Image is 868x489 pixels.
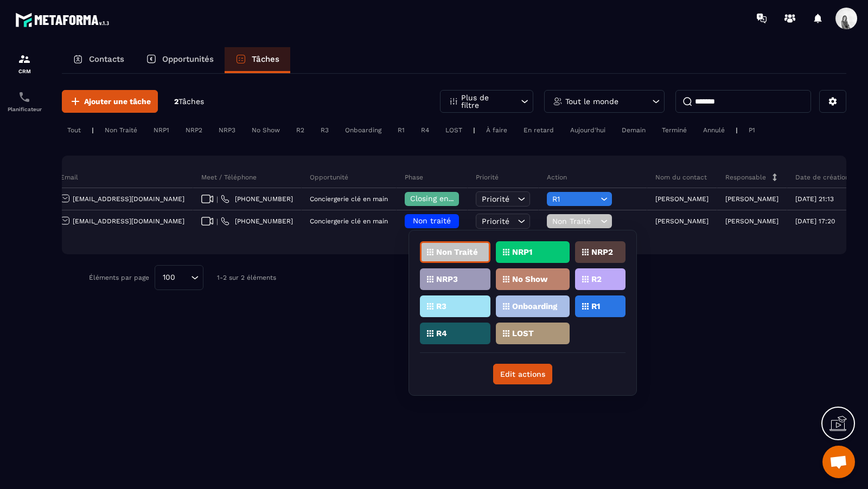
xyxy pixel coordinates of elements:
span: Non Traité [552,217,598,226]
p: Opportunité [310,173,348,182]
p: R4 [436,330,447,337]
span: Ajouter une tâche [84,96,151,107]
img: logo [15,10,113,30]
div: Ouvrir le chat [822,446,855,478]
p: Date de création [795,173,849,182]
span: | [216,217,218,226]
button: Ajouter une tâche [62,90,158,113]
img: formation [18,53,31,66]
p: Conciergerie clé en main [310,217,388,225]
p: Action [547,173,567,182]
p: [PERSON_NAME] [725,195,778,203]
p: Opportunités [162,54,214,64]
p: Nom du contact [655,173,707,182]
a: Opportunités [135,47,225,73]
p: Éléments par page [89,274,149,281]
span: R1 [552,195,598,203]
span: Tâches [178,97,204,106]
div: Terminé [656,124,692,137]
div: R4 [416,124,435,137]
div: En retard [518,124,559,137]
span: | [216,195,218,203]
p: | [92,126,94,134]
div: R3 [315,124,334,137]
button: Edit actions [493,364,552,384]
p: [PERSON_NAME] [655,195,709,203]
div: Search for option [155,265,203,290]
span: Closing en cours [410,194,472,203]
p: No Show [512,275,548,283]
p: LOST [512,330,534,337]
p: Contacts [89,54,124,64]
p: CRM [3,68,46,74]
p: [PERSON_NAME] [655,217,709,225]
div: No Show [246,124,285,137]
div: À faire [481,124,513,137]
p: Non Traité [436,248,478,256]
p: [DATE] 17:20 [795,217,835,225]
a: Tâches [225,47,290,73]
a: schedulerschedulerPlanificateur [3,82,46,120]
a: formationformationCRM [3,44,46,82]
div: R2 [291,124,310,137]
div: NRP3 [213,124,241,137]
p: Priorité [476,173,499,182]
p: 2 [174,96,204,107]
p: | [736,126,738,134]
p: Conciergerie clé en main [310,195,388,203]
p: Tâches [252,54,279,64]
p: [DATE] 21:13 [795,195,834,203]
div: Annulé [698,124,730,137]
div: Aujourd'hui [565,124,611,137]
div: Tout [62,124,86,137]
div: P1 [743,124,761,137]
p: Tout le monde [565,98,618,105]
p: NRP1 [512,248,532,256]
div: Demain [616,124,651,137]
input: Search for option [179,272,188,284]
div: NRP2 [180,124,208,137]
a: [PHONE_NUMBER] [221,195,293,203]
p: Planificateur [3,106,46,112]
p: Onboarding [512,303,557,310]
p: R2 [591,275,602,283]
img: scheduler [18,91,31,104]
p: Meet / Téléphone [201,173,257,182]
span: 100 [159,272,179,284]
p: | [473,126,475,134]
span: Non traité [413,216,451,225]
span: Priorité [482,217,509,226]
div: NRP1 [148,124,175,137]
p: NRP2 [591,248,613,256]
p: Email [60,173,78,182]
div: R1 [392,124,410,137]
p: NRP3 [436,275,458,283]
p: 1-2 sur 2 éléments [217,274,276,281]
a: Contacts [62,47,135,73]
p: [PERSON_NAME] [725,217,778,225]
p: R1 [591,303,600,310]
div: Onboarding [340,124,387,137]
p: Phase [405,173,423,182]
div: Non Traité [99,124,143,137]
span: Priorité [482,195,509,203]
div: LOST [440,124,468,137]
p: Plus de filtre [461,94,509,109]
p: Responsable [725,173,766,182]
p: R3 [436,303,446,310]
a: [PHONE_NUMBER] [221,217,293,226]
